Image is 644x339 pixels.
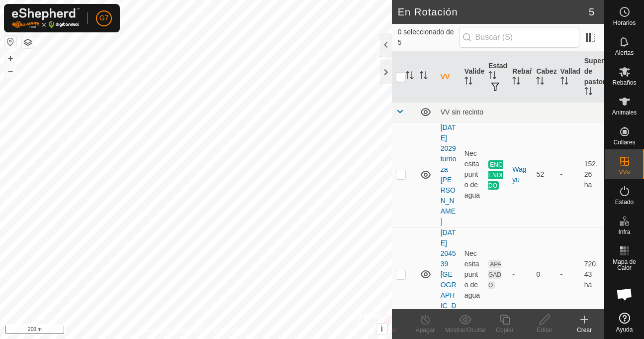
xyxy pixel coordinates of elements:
div: - [512,269,528,280]
button: i [376,324,387,335]
div: Chat abierto [610,279,640,309]
span: Horarios [613,20,636,26]
h2: En Rotación [398,6,589,18]
a: Ayuda [605,309,644,337]
p-sorticon: Activar para ordenar [512,78,520,86]
td: - [556,122,580,227]
p-sorticon: Activar para ordenar [584,89,592,97]
th: Vallado [556,52,580,103]
th: VV [437,52,460,103]
span: G7 [99,13,109,23]
span: Collares [613,139,635,145]
div: Wagyu [512,164,528,185]
th: Cabezas [532,52,556,103]
td: 720.43 ha [580,227,604,322]
span: Alertas [615,50,634,56]
input: Buscar (S) [459,27,579,48]
a: Política de Privacidad [144,326,201,335]
p-sorticon: Activar para ordenar [536,78,544,86]
div: Editar [525,326,564,335]
button: – [4,65,16,77]
th: Superficie de pastoreo [580,52,604,103]
a: [DATE] 204539 [GEOGRAPHIC_DATA] [441,228,457,320]
span: 0 seleccionado de 5 [398,27,459,48]
span: Animales [612,110,637,115]
img: Logo Gallagher [12,8,80,28]
span: Mapa de Calor [607,259,642,271]
button: Restablecer Mapa [4,36,16,48]
td: 52 [532,122,556,227]
td: Necesita punto de agua [460,122,484,227]
button: + [4,52,16,64]
div: Mostrar/Ocultar [445,326,485,335]
p-sorticon: Activar para ordenar [560,78,568,86]
p-sorticon: Activar para ordenar [464,78,472,86]
p-sorticon: Activar para ordenar [488,73,496,81]
span: Ayuda [616,327,633,333]
div: VV sin recinto [441,108,600,116]
th: Validez [460,52,484,103]
div: Copiar [485,326,525,335]
span: i [380,325,382,333]
a: [DATE] 2029turrioza [PERSON_NAME] [441,123,457,226]
button: Capas del Mapa [22,36,34,48]
p-sorticon: Activar para ordenar [406,73,414,81]
td: Necesita punto de agua [460,227,484,322]
span: Rebaños [612,80,636,86]
td: 152.26 ha [580,122,604,227]
span: ENCENDIDO [488,160,503,190]
div: Crear [564,326,604,335]
span: Infra [618,229,630,235]
td: 0 [532,227,556,322]
span: VVs [619,169,630,175]
span: Estado [615,199,634,205]
td: - [556,227,580,322]
span: Eliminar [374,327,396,334]
th: Estado [484,52,508,103]
th: Rebaño [508,52,532,103]
p-sorticon: Activar para ordenar [420,73,428,81]
span: APAGADO [488,260,501,289]
div: Apagar [405,326,445,335]
span: 5 [589,4,594,19]
a: Contáctenos [214,326,247,335]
